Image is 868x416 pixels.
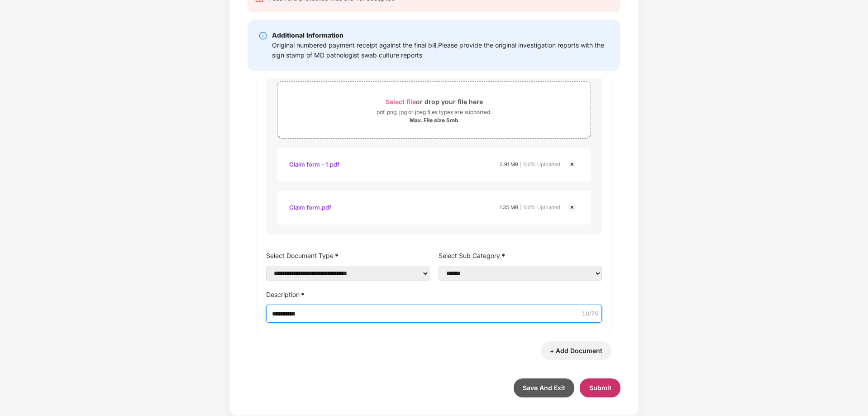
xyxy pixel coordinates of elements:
[377,108,491,117] div: pdf, png, jpg or jpeg files types are supported.
[520,204,560,210] span: | 100% Uploaded
[386,98,416,105] span: Select file
[514,378,574,397] button: Save And Exit
[541,341,611,360] button: + Add Document
[289,200,331,215] div: Claim form.pdf
[523,384,565,392] span: Save And Exit
[520,161,560,167] span: | 100% Uploaded
[567,202,577,213] img: svg+xml;base64,PHN2ZyBpZD0iQ3Jvc3MtMjR4MjQiIHhtbG5zPSJodHRwOi8vd3d3LnczLm9yZy8yMDAwL3N2ZyIgd2lkdG...
[582,310,598,318] span: 10 /75
[500,204,518,210] span: 1.35 MB
[500,161,518,167] span: 2.91 MB
[277,88,591,131] span: Select fileor drop your file herepdf, png, jpg or jpeg files types are supported.Max. File size 5mb
[258,31,267,40] img: svg+xml;base64,PHN2ZyBpZD0iSW5mby0yMHgyMCIgeG1sbnM9Imh0dHA6Ly93d3cudzMub3JnLzIwMDAvc3ZnIiB3aWR0aD...
[272,31,343,39] b: Additional Information
[410,117,458,124] div: Max. File size 5mb
[272,40,610,60] div: Original numbered payment receipt against the final bill,Please provide the original investigatio...
[289,157,339,172] div: Claim form - 1.pdf
[439,249,602,262] label: Select Sub Category
[567,159,577,170] img: svg+xml;base64,PHN2ZyBpZD0iQ3Jvc3MtMjR4MjQiIHhtbG5zPSJodHRwOi8vd3d3LnczLm9yZy8yMDAwL3N2ZyIgd2lkdG...
[386,96,483,108] div: or drop your file here
[589,384,611,392] span: Submit
[266,288,602,301] label: Description
[266,249,429,262] label: Select Document Type
[580,378,620,397] button: Submit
